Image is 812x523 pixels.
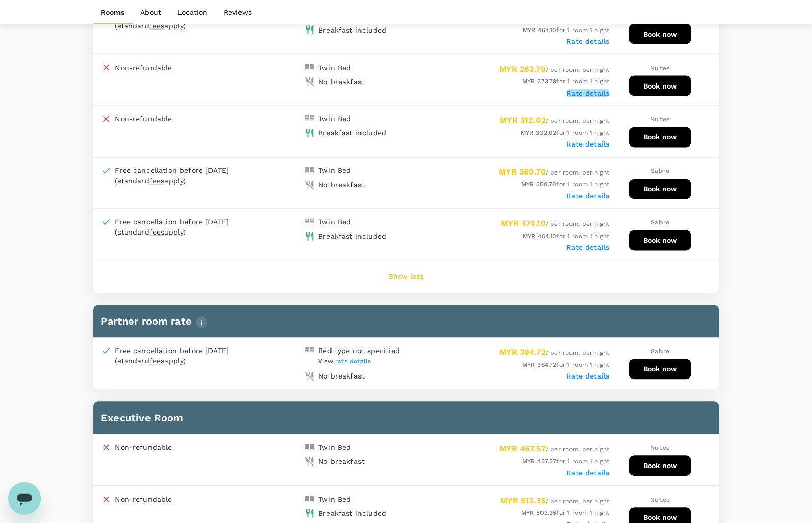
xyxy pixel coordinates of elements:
span: for 1 room 1 night [521,510,609,517]
span: fees [149,228,165,237]
span: / per room, per night [500,118,610,125]
span: for 1 room 1 night [523,233,609,240]
div: Breakfast included [319,25,387,35]
span: MYR 464.10 [523,26,557,34]
span: / per room, per night [499,350,610,357]
div: Free cancellation before [DATE] (standard apply) [115,166,253,186]
span: MYR 302.02 [521,130,557,137]
p: Non-refundable [115,63,172,73]
span: for 1 room 1 night [522,458,609,466]
img: double-bed-icon [305,63,315,73]
div: Twin Bed [319,495,351,505]
span: MYR 312.02 [500,115,546,125]
span: MYR 273.79 [522,78,557,85]
span: MYR 384.72 [522,362,557,369]
label: Rate details [567,37,610,45]
img: double-bed-icon [305,346,315,356]
p: About [141,7,162,17]
button: Book now [629,359,691,380]
img: double-bed-icon [305,443,315,453]
span: fees [149,22,165,30]
span: for 1 room 1 night [523,26,609,34]
div: Twin Bed [319,217,351,227]
span: MYR 503.35 [521,510,557,517]
span: / per room, per night [500,498,610,505]
button: Show less [374,265,438,289]
div: No breakfast [319,77,365,87]
div: Breakfast included [319,231,387,242]
span: for 1 room 1 night [522,362,609,369]
span: Nuitee [650,497,670,504]
label: Rate details [567,469,610,477]
span: MYR 360.70 [499,167,546,177]
span: MYR 464.10 [523,233,557,240]
label: Rate details [567,140,610,149]
div: Twin Bed [319,443,351,453]
span: MYR 513.35 [500,496,546,506]
img: double-bed-icon [305,495,315,505]
span: for 1 room 1 night [522,78,609,85]
h6: Executive Room [101,410,711,426]
span: Nuitee [650,445,670,452]
span: for 1 room 1 night [521,130,609,137]
label: Rate details [567,89,610,97]
span: Nuitee [650,65,670,72]
span: MYR 283.79 [499,64,546,74]
span: fees [149,357,165,365]
h6: Partner room rate [101,313,711,330]
div: Twin Bed [319,166,351,176]
img: double-bed-icon [305,166,315,176]
div: Bed type not specified [319,346,400,356]
div: Free cancellation before [DATE] (standard apply) [115,346,253,366]
button: Book now [629,230,691,251]
span: / per room, per night [499,446,610,453]
div: Twin Bed [319,63,351,73]
p: Rooms [101,7,125,17]
span: fees [149,177,165,185]
div: Breakfast included [319,509,387,519]
p: Reviews [224,7,252,17]
span: Sabre [651,168,670,175]
div: Free cancellation before [DATE] (standard apply) [115,217,253,238]
img: info-tooltip-icon [196,317,207,329]
button: Book now [629,127,691,148]
span: MYR 467.57 [499,444,546,454]
span: View [319,358,371,365]
button: Book now [629,179,691,199]
img: double-bed-icon [305,217,315,227]
label: Rate details [567,372,610,381]
div: No breakfast [319,180,365,190]
p: Location [178,7,208,17]
label: Rate details [567,244,610,252]
button: Book now [629,24,691,44]
button: Book now [629,76,691,96]
p: Non-refundable [115,114,172,124]
span: MYR 474.10 [501,219,546,228]
span: rate details [335,358,371,365]
span: / per room, per night [499,169,610,177]
div: Breakfast included [319,128,387,138]
span: Sabre [651,219,670,226]
span: / per room, per night [499,66,610,73]
img: double-bed-icon [305,114,315,124]
span: / per room, per night [501,221,610,228]
div: No breakfast [319,371,365,382]
button: Book now [629,456,691,476]
iframe: Button to launch messaging window [8,482,41,515]
span: MYR 457.57 [522,458,557,466]
div: No breakfast [319,457,365,467]
span: MYR 394.72 [499,347,546,357]
label: Rate details [567,192,610,200]
p: Non-refundable [115,443,172,453]
div: Twin Bed [319,114,351,124]
span: Nuitee [650,116,670,123]
span: for 1 room 1 night [521,181,609,188]
span: MYR 350.70 [521,181,557,188]
p: Non-refundable [115,495,172,505]
span: Sabre [651,348,670,355]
